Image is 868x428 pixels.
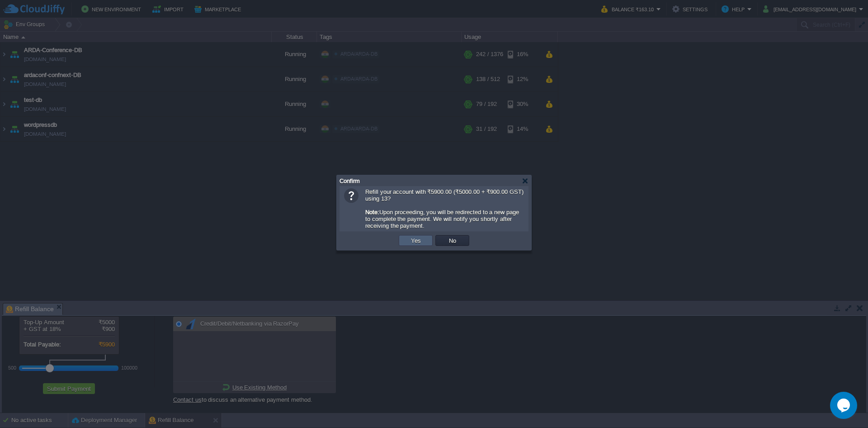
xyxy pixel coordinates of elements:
[365,209,379,216] b: Note:
[365,188,524,229] span: Refill your account with ₹5900.00 (₹5000.00 + ₹900.00 GST) using 13? Upon proceeding, you will be...
[408,236,424,245] button: Yes
[340,178,360,184] span: Confirm
[446,236,459,245] button: No
[830,392,859,419] iframe: chat widget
